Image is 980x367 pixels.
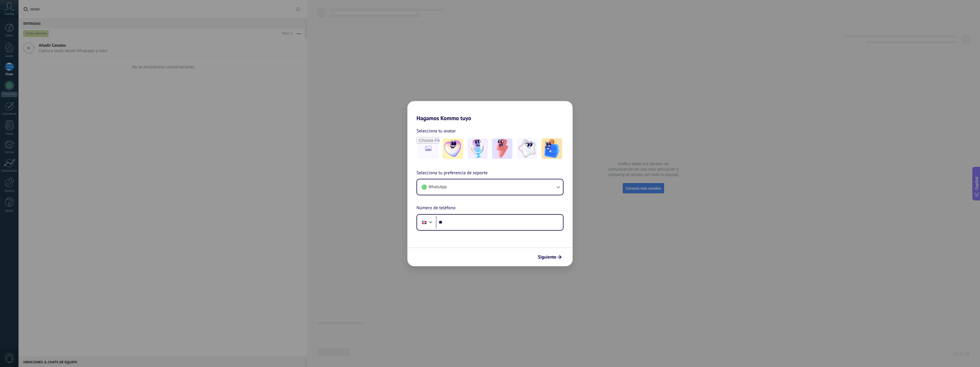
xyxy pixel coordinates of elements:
span: Selecciona tu avatar [416,127,456,135]
span: Selecciona tu preferencia de soporte [416,169,488,177]
img: -3.jpeg [492,138,513,159]
span: WhatsApp [428,184,447,190]
span: Número de teléfono [416,204,456,212]
button: WhatsApp [417,179,563,195]
span: Siguiente [538,255,556,259]
h2: Hagamos Kommo tuyo [407,101,573,122]
img: -5.jpeg [542,138,562,159]
div: Dominican Republic: + 1 [419,216,430,228]
img: -1.jpeg [443,138,463,159]
img: -2.jpeg [467,138,488,159]
button: Siguiente [535,252,564,262]
img: -4.jpeg [517,138,537,159]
